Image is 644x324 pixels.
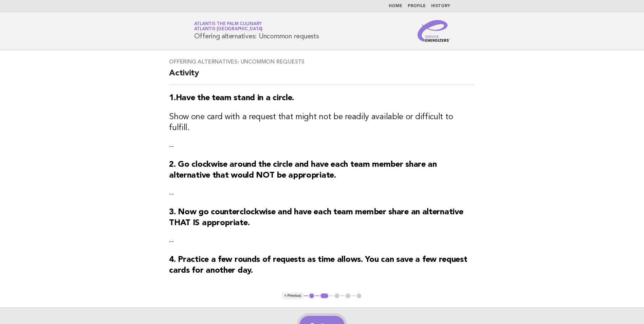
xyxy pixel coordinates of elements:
[194,22,319,40] h1: Offering alternatives: Uncommon requests
[169,112,475,133] h3: Show one card with a request that might not be readily available or difficult to fulfill.
[282,292,304,299] button: < Previous
[418,20,450,42] img: Service Energizers
[389,4,402,8] a: Home
[169,208,463,227] strong: 3. Now go counterclockwise and have each team member share an alternative THAT IS appropriate.
[431,4,450,8] a: History
[169,142,475,151] p: --
[308,292,315,299] button: 1
[194,27,263,32] span: Atlantis [GEOGRAPHIC_DATA]
[319,292,329,299] button: 2
[169,161,437,180] strong: 2. Go clockwise around the circle and have each team member share an alternative that would NOT b...
[169,94,294,102] strong: 1.Have the team stand in a circle.
[169,189,475,199] p: --
[169,256,467,275] strong: 4. Practice a few rounds of requests as time allows. You can save a few request cards for another...
[169,68,475,85] h2: Activity
[408,4,426,8] a: Profile
[169,237,475,246] p: --
[169,58,475,65] h3: Offering alternatives: Uncommon requests
[194,22,263,31] a: Atlantis The Palm CulinaryAtlantis [GEOGRAPHIC_DATA]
